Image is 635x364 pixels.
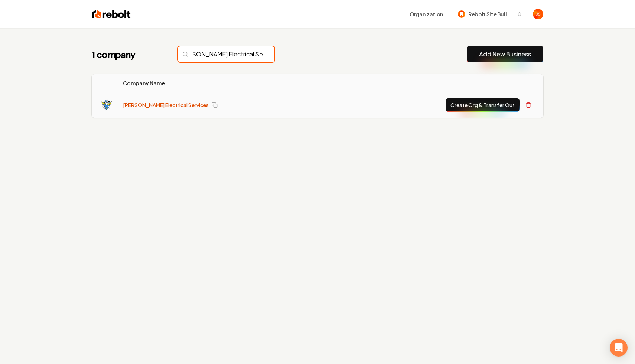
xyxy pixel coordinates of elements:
[533,9,543,19] img: James Shamoun
[479,50,531,59] a: Add New Business
[178,46,274,62] input: Search...
[123,101,209,109] a: [PERSON_NAME] Electrical Services
[92,9,131,19] img: Rebolt Logo
[468,10,514,18] span: Rebolt Site Builder
[446,98,520,112] button: Create Org & Transfer Out
[117,74,333,92] th: Company Name
[458,10,465,18] img: Rebolt Site Builder
[405,7,447,21] button: Organization
[92,48,163,60] h1: 1 company
[467,46,543,62] button: Add New Business
[610,339,628,357] div: Open Intercom Messenger
[533,9,543,19] button: Open user button
[101,99,113,111] img: Merlan Electrical Services logo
